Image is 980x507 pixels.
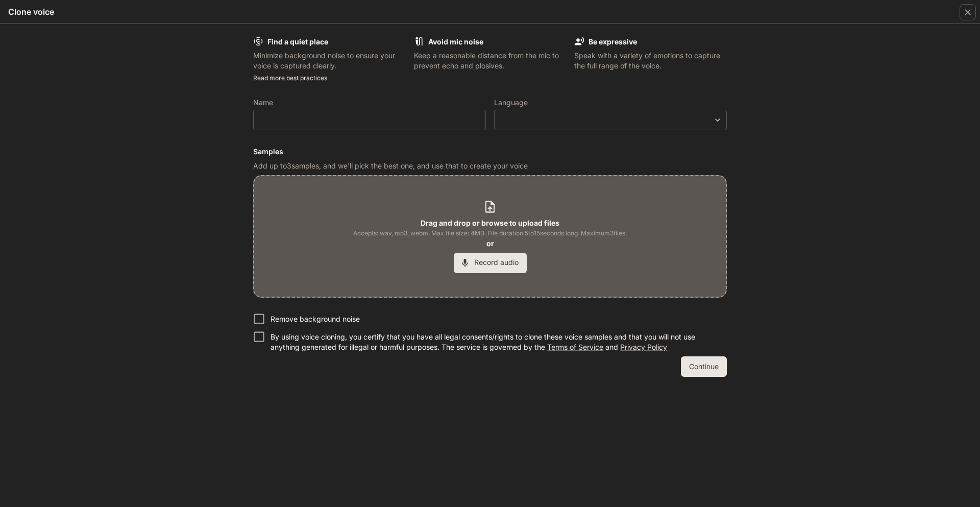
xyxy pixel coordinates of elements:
b: or [486,239,494,248]
span: Accepts: wav, mp3, webm. Max file size: 4MB. File duration 5 to 15 seconds long. Maximum 3 files. [353,228,627,238]
h5: Clone voice [8,6,54,17]
p: Language [494,99,528,106]
a: Read more best practices [253,74,327,82]
b: Avoid mic noise [428,37,483,46]
a: Privacy Policy [620,343,667,351]
div: ​ [495,115,726,125]
h6: Samples [253,147,727,157]
p: Keep a reasonable distance from the mic to prevent echo and plosives. [414,51,567,71]
b: Drag and drop or browse to upload files [421,219,559,227]
b: Be expressive [589,37,637,46]
b: Find a quiet place [267,37,328,46]
p: By using voice cloning, you certify that you have all legal consents/rights to clone these voice ... [271,332,719,352]
p: Remove background noise [271,314,360,324]
p: Name [253,99,273,106]
p: Minimize background noise to ensure your voice is captured clearly. [253,51,406,71]
p: Add up to 3 samples, and we'll pick the best one, and use that to create your voice [253,161,727,171]
a: Terms of Service [547,343,603,351]
button: Continue [681,356,727,377]
p: Speak with a variety of emotions to capture the full range of the voice. [574,51,727,71]
button: Record audio [454,253,527,273]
